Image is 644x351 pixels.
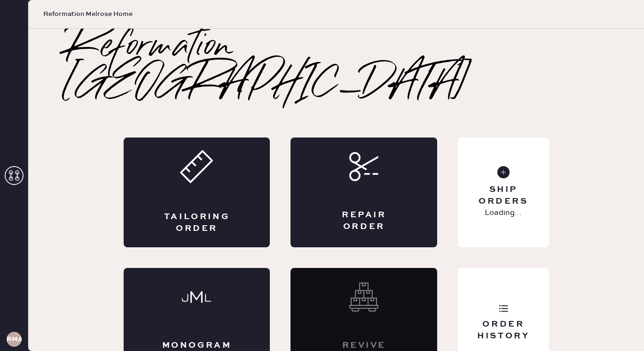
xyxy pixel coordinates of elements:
p: Loading... [485,207,522,219]
div: Repair Order [328,209,400,233]
div: Order History [465,319,541,342]
div: Ship Orders [465,184,541,207]
div: Tailoring Order [161,211,233,235]
h3: RMA [7,336,22,343]
span: Reformation Melrose Home [43,9,133,19]
h2: Reformation [GEOGRAPHIC_DATA] [66,29,606,104]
